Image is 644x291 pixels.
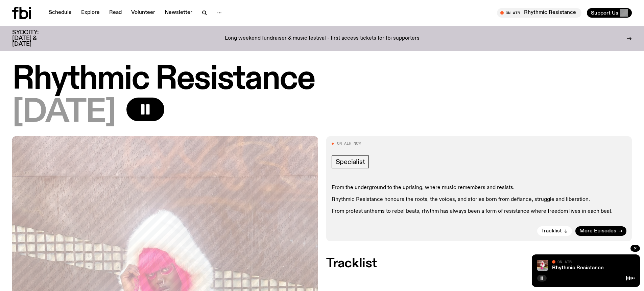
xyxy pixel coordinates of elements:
[225,36,420,42] p: Long weekend fundraiser & music festival - first access tickets for fbi supporters
[557,259,572,264] span: On Air
[332,196,627,203] p: Rhythmic Resistance honours the roots, the voices, and stories born from defiance, struggle and l...
[552,265,604,271] a: Rhythmic Resistance
[575,226,626,236] a: More Episodes
[537,226,572,236] button: Tracklist
[105,8,126,18] a: Read
[541,229,562,234] span: Tracklist
[326,257,632,270] h2: Tracklist
[12,98,116,128] span: [DATE]
[45,8,76,18] a: Schedule
[332,185,627,191] p: From the underground to the uprising, where music remembers and resists.
[497,8,581,18] button: On AirRhythmic Resistance
[537,260,548,271] img: Attu crouches on gravel in front of a brown wall. They are wearing a white fur coat with a hood, ...
[337,142,361,145] span: On Air Now
[587,8,632,18] button: Support Us
[579,229,616,234] span: More Episodes
[332,155,369,168] a: Specialist
[591,10,618,16] span: Support Us
[127,8,159,18] a: Volunteer
[12,64,632,95] h1: Rhythmic Resistance
[336,158,365,166] span: Specialist
[12,30,55,47] h3: SYDCITY: [DATE] & [DATE]
[332,208,627,215] p: From protest anthems to rebel beats, rhythm has always been a form of resistance where freedom li...
[161,8,196,18] a: Newsletter
[77,8,104,18] a: Explore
